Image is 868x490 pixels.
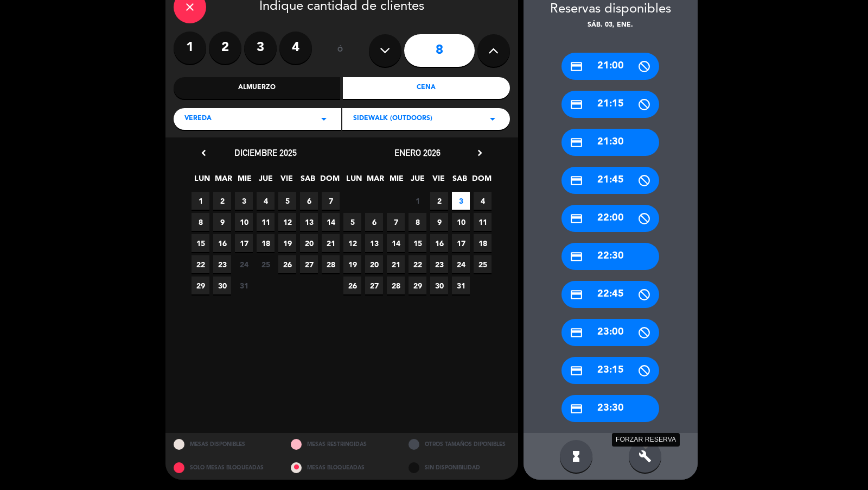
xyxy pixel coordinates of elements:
[474,255,492,273] span: 25
[524,20,698,31] div: sáb. 03, ene.
[192,213,209,231] span: 8
[214,172,232,190] span: MAR
[561,319,659,346] div: 23:00
[474,192,492,210] span: 4
[257,213,275,231] span: 11
[570,450,583,463] i: hourglass_full
[387,234,405,252] span: 14
[174,32,206,64] label: 1
[300,255,318,273] span: 27
[193,172,211,190] span: LUN
[400,433,518,456] div: OTROS TAMAÑOS DIPONIBLES
[235,172,253,190] span: MIE
[213,234,231,252] span: 16
[257,192,275,210] span: 4
[474,234,492,252] span: 18
[323,32,358,70] div: ó
[322,213,340,231] span: 14
[300,213,318,231] span: 13
[474,147,486,159] i: chevron_right
[452,192,470,210] span: 3
[343,255,361,273] span: 19
[165,433,283,456] div: MESAS DISPONIBLES
[472,172,490,190] span: DOM
[365,255,383,273] span: 20
[192,277,209,294] span: 29
[409,172,426,190] span: JUE
[213,255,231,273] span: 23
[283,456,400,480] div: MESAS BLOQUEADAS
[343,277,361,294] span: 26
[474,213,492,231] span: 11
[300,234,318,252] span: 20
[430,277,448,294] span: 30
[430,255,448,273] span: 23
[387,277,405,294] span: 28
[570,136,583,149] i: credit_card
[570,60,583,73] i: credit_card
[198,147,209,159] i: chevron_left
[235,213,253,231] span: 10
[209,32,241,64] label: 2
[400,456,518,480] div: SIN DISPONIBILIDAD
[409,213,426,231] span: 8
[353,114,432,124] span: Sidewalk (OUTDOORS)
[561,357,659,384] div: 23:15
[409,255,426,273] span: 22
[570,212,583,225] i: credit_card
[343,234,361,252] span: 12
[235,255,253,273] span: 24
[561,395,659,422] div: 23:30
[343,213,361,231] span: 5
[192,234,209,252] span: 15
[345,172,363,190] span: LUN
[387,255,405,273] span: 21
[234,147,297,158] span: diciembre 2025
[451,172,469,190] span: SAB
[278,255,296,273] span: 26
[278,172,296,190] span: VIE
[283,433,400,456] div: MESAS RESTRINGIDAS
[570,98,583,111] i: credit_card
[244,32,277,64] label: 3
[365,277,383,294] span: 27
[320,172,338,190] span: DOM
[366,172,384,190] span: MAR
[317,112,330,125] i: arrow_drop_down
[570,326,583,340] i: credit_card
[561,91,659,118] div: 21:15
[278,234,296,252] span: 19
[213,192,231,210] span: 2
[213,277,231,294] span: 30
[561,129,659,156] div: 21:30
[278,192,296,210] span: 5
[213,213,231,231] span: 9
[409,277,426,294] span: 29
[430,213,448,231] span: 9
[322,234,340,252] span: 21
[452,277,470,294] span: 31
[365,234,383,252] span: 13
[322,255,340,273] span: 28
[387,172,405,190] span: MIE
[192,255,209,273] span: 22
[184,114,212,124] span: Vereda
[365,213,383,231] span: 6
[452,213,470,231] span: 10
[257,172,275,190] span: JUE
[639,450,652,463] i: build
[235,192,253,210] span: 3
[561,281,659,308] div: 22:45
[430,192,448,210] span: 2
[387,213,405,231] span: 7
[612,433,680,447] div: FORZAR RESERVA
[570,174,583,187] i: credit_card
[430,234,448,252] span: 16
[299,172,317,190] span: SAB
[192,192,209,210] span: 1
[174,77,341,99] div: Almuerzo
[486,112,499,125] i: arrow_drop_down
[278,213,296,231] span: 12
[570,288,583,301] i: credit_card
[409,234,426,252] span: 15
